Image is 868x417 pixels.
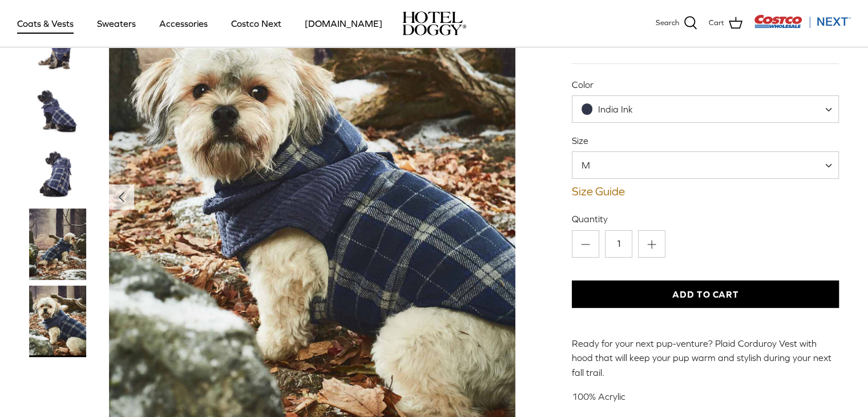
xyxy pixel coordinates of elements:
[572,159,613,171] span: M
[109,185,134,210] button: Previous
[598,104,633,114] span: India Ink
[754,14,851,29] img: Costco Next
[221,4,292,43] a: Costco Next
[656,16,697,31] a: Search
[572,78,839,91] label: Color
[29,286,86,357] a: Thumbnail Link
[709,17,724,29] span: Cart
[572,280,839,308] button: Add to Cart
[754,22,851,30] a: Visit Costco Next
[572,151,839,179] span: M
[29,20,86,77] a: Thumbnail Link
[572,134,839,147] label: Size
[656,17,679,29] span: Search
[29,146,86,203] a: Thumbnail Link
[605,230,632,258] input: Quantity
[402,11,466,35] a: hoteldoggy.com hoteldoggycom
[572,103,656,115] span: India Ink
[572,390,839,404] p: 100% Acrylic
[29,83,86,140] a: Thumbnail Link
[402,11,466,35] img: hoteldoggycom
[709,16,742,31] a: Cart
[87,4,146,43] a: Sweaters
[572,212,839,225] label: Quantity
[29,209,86,280] a: Thumbnail Link
[572,336,839,380] p: Ready for your next pup-venture? Plaid Corduroy Vest with hood that will keep your pup warm and s...
[294,4,393,43] a: [DOMAIN_NAME]
[7,4,84,43] a: Coats & Vests
[572,185,839,198] a: Size Guide
[572,95,839,123] span: India Ink
[149,4,218,43] a: Accessories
